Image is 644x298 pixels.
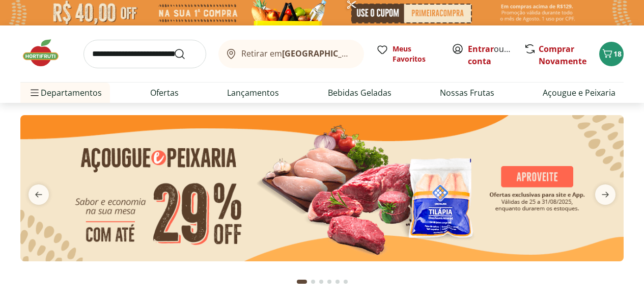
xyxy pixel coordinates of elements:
[613,49,622,59] span: 18
[317,269,325,294] button: Go to page 3 from fs-carousel
[227,87,279,99] a: Lançamentos
[539,43,586,67] a: Comprar Novamente
[543,87,615,99] a: Açougue e Peixaria
[218,40,364,68] button: Retirar em[GEOGRAPHIC_DATA]/[GEOGRAPHIC_DATA]
[376,44,439,64] a: Meus Favoritos
[282,48,454,59] b: [GEOGRAPHIC_DATA]/[GEOGRAPHIC_DATA]
[241,49,354,58] span: Retirar em
[328,87,391,99] a: Bebidas Geladas
[29,80,102,105] span: Departamentos
[83,40,206,68] input: search
[587,184,624,205] button: next
[342,269,350,294] button: Go to page 6 from fs-carousel
[468,43,513,67] span: ou
[174,48,198,60] button: Submit Search
[150,87,179,99] a: Ofertas
[20,184,57,205] button: previous
[29,80,41,105] button: Menu
[20,115,624,261] img: açougue
[20,38,71,68] img: Hortifruti
[333,269,342,294] button: Go to page 5 from fs-carousel
[468,43,524,67] a: Criar conta
[309,269,317,294] button: Go to page 2 from fs-carousel
[295,269,309,294] button: Current page from fs-carousel
[325,269,333,294] button: Go to page 4 from fs-carousel
[440,87,494,99] a: Nossas Frutas
[393,44,439,64] span: Meus Favoritos
[599,42,624,66] button: Carrinho
[468,43,494,55] a: Entrar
